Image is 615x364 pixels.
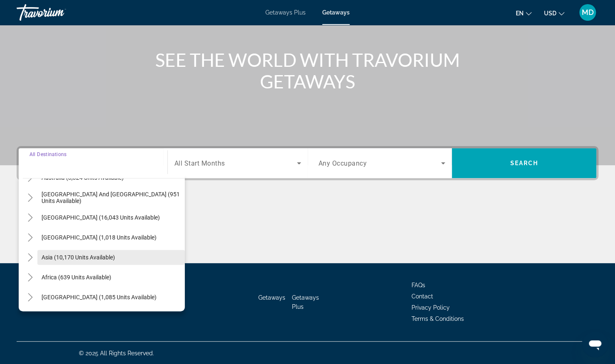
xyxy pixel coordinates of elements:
[516,7,532,19] button: Change language
[23,191,37,205] button: Toggle South Pacific and Oceania (951 units available)
[17,2,100,23] a: Travorium
[510,160,538,166] span: Search
[412,293,433,300] a: Contact
[42,234,157,241] span: [GEOGRAPHIC_DATA] (1,018 units available)
[319,159,367,167] span: Any Occupancy
[292,294,319,310] a: Getaways Plus
[582,331,608,357] iframe: Button to launch messaging window
[544,10,556,17] span: USD
[19,148,596,178] div: Search widget
[37,210,185,225] button: [GEOGRAPHIC_DATA] (16,043 units available)
[582,8,594,17] span: MD
[265,9,306,16] a: Getaways Plus
[412,282,425,288] a: FAQs
[37,290,185,305] button: [GEOGRAPHIC_DATA] (1,085 units available)
[516,10,524,17] span: en
[412,315,464,322] a: Terms & Conditions
[42,191,181,204] span: [GEOGRAPHIC_DATA] and [GEOGRAPHIC_DATA] (951 units available)
[577,4,598,21] button: User Menu
[79,350,154,357] span: © 2025 All Rights Reserved.
[37,170,185,185] button: Australia (3,324 units available)
[412,304,450,311] a: Privacy Policy
[23,290,37,305] button: Toggle Middle East (1,085 units available)
[544,7,564,19] button: Change currency
[174,159,225,167] span: All Start Months
[37,270,185,285] button: Africa (639 units available)
[23,210,37,225] button: Toggle South America (16,043 units available)
[23,270,37,285] button: Toggle Africa (639 units available)
[42,214,160,221] span: [GEOGRAPHIC_DATA] (16,043 units available)
[23,171,37,185] button: Toggle Australia (3,324 units available)
[37,190,185,205] button: [GEOGRAPHIC_DATA] and [GEOGRAPHIC_DATA] (951 units available)
[42,274,111,281] span: Africa (639 units available)
[37,250,185,265] button: Asia (10,170 units available)
[23,230,37,245] button: Toggle Central America (1,018 units available)
[322,9,350,16] a: Getaways
[258,294,285,301] a: Getaways
[42,294,157,300] span: [GEOGRAPHIC_DATA] (1,085 units available)
[37,230,185,245] button: [GEOGRAPHIC_DATA] (1,018 units available)
[29,151,66,157] span: All Destinations
[42,254,115,261] span: Asia (10,170 units available)
[23,250,37,265] button: Toggle Asia (10,170 units available)
[152,49,463,92] h1: SEE THE WORLD WITH TRAVORIUM GETAWAYS
[452,148,596,178] button: Search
